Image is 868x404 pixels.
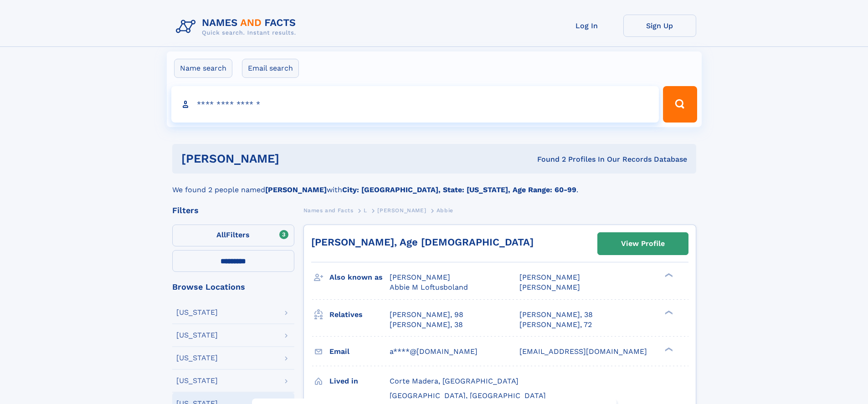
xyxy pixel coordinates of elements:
[390,310,463,320] a: [PERSON_NAME], 98
[342,185,576,194] b: City: [GEOGRAPHIC_DATA], State: [US_STATE], Age Range: 60-99
[390,283,468,291] span: Abbie M Loftusboland
[519,283,580,291] span: [PERSON_NAME]
[390,320,463,330] a: [PERSON_NAME], 38
[174,59,232,78] label: Name search
[621,233,665,254] div: View Profile
[172,206,294,215] div: Filters
[176,309,218,316] div: [US_STATE]
[437,207,453,214] span: Abbie
[519,310,593,320] a: [PERSON_NAME], 38
[329,270,390,285] h3: Also known as
[519,320,592,330] a: [PERSON_NAME], 72
[311,236,534,248] a: [PERSON_NAME], Age [DEMOGRAPHIC_DATA]
[519,273,580,281] span: [PERSON_NAME]
[364,205,367,216] a: L
[242,59,299,78] label: Email search
[176,377,218,384] div: [US_STATE]
[390,377,519,385] span: Corte Madera, [GEOGRAPHIC_DATA]
[598,233,688,255] a: View Profile
[519,347,647,356] span: [EMAIL_ADDRESS][DOMAIN_NAME]
[329,373,390,389] h3: Lived in
[364,207,367,214] span: L
[663,272,673,278] div: ❯
[408,154,687,164] div: Found 2 Profiles In Our Records Database
[329,344,390,359] h3: Email
[171,86,659,123] input: search input
[377,205,426,216] a: [PERSON_NAME]
[176,332,218,339] div: [US_STATE]
[390,273,450,281] span: [PERSON_NAME]
[265,185,327,194] b: [PERSON_NAME]
[176,354,218,362] div: [US_STATE]
[172,174,696,195] div: We found 2 people named with .
[172,225,294,246] label: Filters
[172,15,303,39] img: Logo Names and Facts
[216,230,226,239] span: All
[172,283,294,291] div: Browse Locations
[390,391,546,400] span: [GEOGRAPHIC_DATA], [GEOGRAPHIC_DATA]
[181,153,408,164] h1: [PERSON_NAME]
[303,205,354,216] a: Names and Facts
[663,309,673,315] div: ❯
[623,15,696,37] a: Sign Up
[377,207,426,214] span: [PERSON_NAME]
[329,307,390,322] h3: Relatives
[663,346,673,352] div: ❯
[663,86,697,123] button: Search Button
[550,15,623,37] a: Log In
